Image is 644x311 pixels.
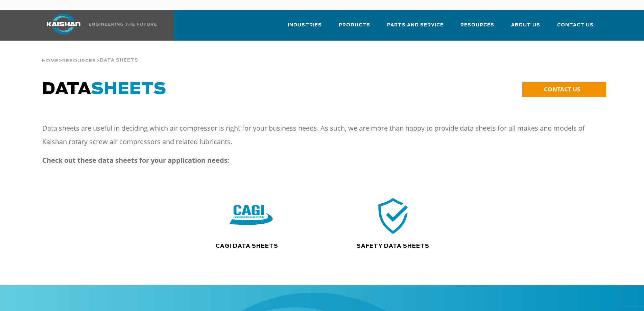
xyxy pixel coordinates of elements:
[511,16,540,39] a: About Us
[544,85,580,93] span: CONTACT US
[374,196,413,236] img: safety icon
[216,243,278,249] a: CAGI Data Sheets
[339,21,370,29] span: Products
[339,16,370,39] a: Products
[230,194,273,238] img: CAGI
[62,59,96,63] span: Resources
[288,21,322,29] span: Industries
[100,58,138,63] span: Data Sheets
[42,81,166,97] span: DATA
[557,16,594,39] a: Contact Us
[91,81,166,97] span: SHEETS
[42,59,58,63] span: Home
[42,121,590,149] p: Data sheets are useful in deciding which air compressor is right for your business needs. As such...
[38,10,158,41] a: Kaishan USA
[387,21,444,29] span: Parts and Service
[38,14,89,34] img: kaishan logo
[328,196,458,236] div: safety icon
[557,21,594,29] span: Contact Us
[511,21,540,29] span: About Us
[387,16,444,39] a: Parts and Service
[62,58,96,64] a: Resources
[42,41,138,66] div: > >
[522,82,606,97] a: CONTACT US
[288,16,322,39] a: Industries
[460,16,494,39] a: Resources
[89,23,157,26] img: Engineering the future
[357,243,429,249] a: Safety Data Sheets
[42,156,230,165] strong: Check out these data sheets for your application needs:
[42,58,58,64] a: Home
[180,196,322,236] div: CAGI
[460,21,494,29] span: Resources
